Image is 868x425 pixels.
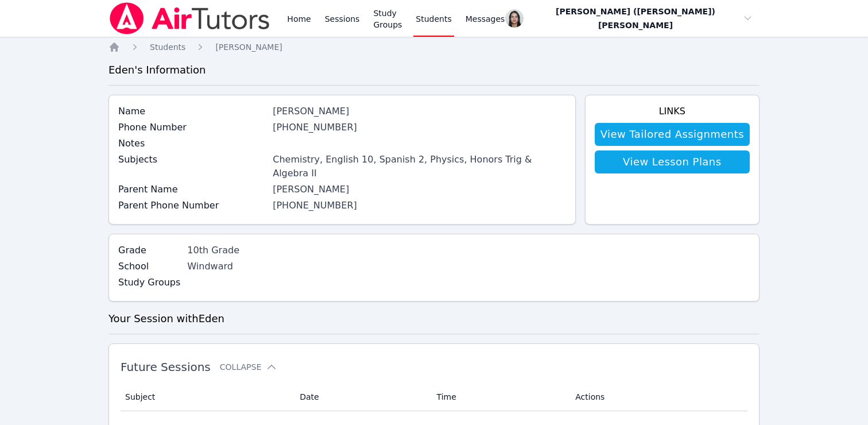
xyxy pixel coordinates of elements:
button: Collapse [220,361,277,373]
label: Phone Number [118,121,266,134]
span: Students [150,42,185,52]
h3: Eden 's Information [108,62,759,78]
div: [PERSON_NAME] [273,183,565,196]
label: Parent Phone Number [118,199,266,212]
label: Parent Name [118,183,266,196]
a: [PHONE_NUMBER] [273,122,357,133]
th: Subject [121,383,293,411]
th: Time [430,383,569,411]
img: Air Tutors [108,2,271,34]
a: [PERSON_NAME] [215,41,282,53]
th: Date [293,383,429,411]
h3: Your Session with Eden [108,311,759,327]
div: [PERSON_NAME] [273,105,565,118]
div: Chemistry, English 10, Spanish 2, Physics, Honors Trig & Algebra II [273,153,565,180]
a: View Lesson Plans [595,150,750,173]
span: Messages [466,13,505,25]
span: [PERSON_NAME] [215,42,282,52]
a: View Tailored Assignments [595,123,750,146]
label: Study Groups [118,276,180,289]
a: Students [150,41,185,53]
label: Subjects [118,153,266,167]
div: 10th Grade [187,244,309,257]
span: Future Sessions [121,360,211,374]
label: School [118,260,180,273]
nav: Breadcrumb [108,41,759,53]
label: Name [118,105,266,118]
label: Notes [118,137,266,150]
h4: Links [595,105,750,118]
label: Grade [118,244,180,257]
th: Actions [568,383,747,411]
a: [PHONE_NUMBER] [273,200,357,211]
div: Windward [187,260,309,273]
